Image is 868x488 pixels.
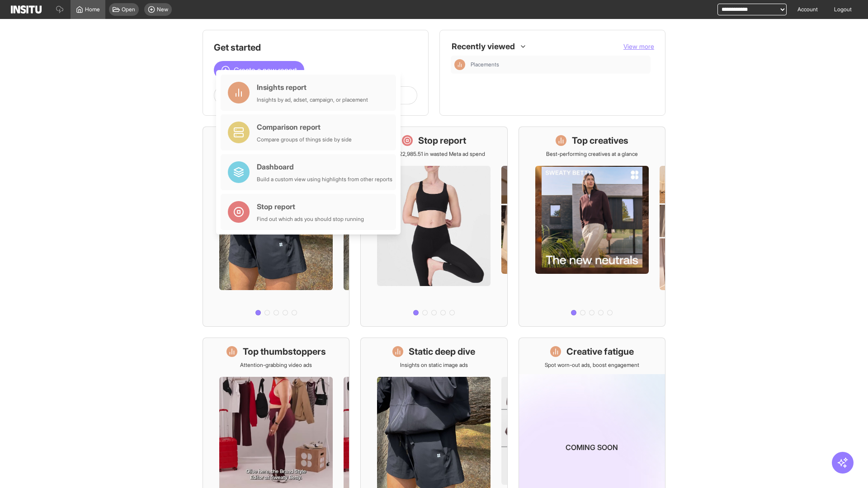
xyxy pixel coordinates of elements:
[623,42,654,51] button: View more
[572,134,628,147] h1: Top creatives
[257,136,352,143] div: Compare groups of things side by side
[546,150,638,158] p: Best-performing creatives at a glance
[257,201,364,212] div: Stop report
[85,6,100,13] span: Home
[214,41,417,54] h1: Get started
[257,176,392,183] div: Build a custom view using highlights from other reports
[409,345,475,358] h1: Static deep dive
[360,127,507,327] a: Stop reportSave £22,985.51 in wasted Meta ad spend
[214,61,304,79] button: Create a new report
[234,65,297,75] span: Create a new report
[122,6,135,13] span: Open
[519,127,665,327] a: Top creativesBest-performing creatives at a glance
[471,61,647,68] span: Placements
[257,216,364,223] div: Find out which ads you should stop running
[257,96,368,103] div: Insights by ad, adset, campaign, or placement
[257,122,352,132] div: Comparison report
[471,61,499,68] span: Placements
[240,361,312,369] p: Attention-grabbing video ads
[11,5,42,14] img: Logo
[157,6,168,13] span: New
[454,59,465,70] div: Insights
[257,82,368,93] div: Insights report
[400,361,468,369] p: Insights on static image ads
[623,42,654,50] span: View more
[257,161,392,172] div: Dashboard
[383,150,485,158] p: Save £22,985.51 in wasted Meta ad spend
[243,345,326,358] h1: Top thumbstoppers
[418,134,466,147] h1: Stop report
[203,127,349,327] a: What's live nowSee all active ads instantly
